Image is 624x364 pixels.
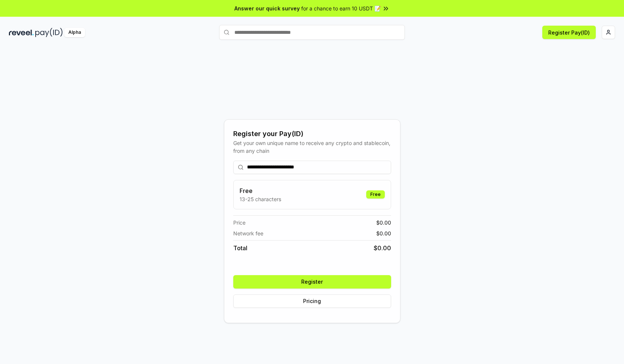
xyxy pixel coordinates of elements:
div: Get your own unique name to receive any crypto and stablecoin, from any chain [233,139,391,155]
span: $ 0.00 [376,229,391,237]
div: Register your Pay(ID) [233,129,391,139]
div: Free [366,190,385,199]
img: pay_id [35,28,63,37]
button: Pricing [233,294,391,308]
img: reveel_dark [9,28,34,37]
p: 13-25 characters [240,195,281,203]
span: $ 0.00 [374,244,391,252]
span: Network fee [233,229,263,237]
button: Register Pay(ID) [542,26,596,39]
span: Total [233,244,247,252]
h3: Free [240,186,281,195]
span: for a chance to earn 10 USDT 📝 [301,4,381,12]
button: Register [233,275,391,289]
span: Answer our quick survey [234,4,300,12]
div: Alpha [64,28,85,37]
span: $ 0.00 [376,219,391,226]
span: Price [233,219,246,226]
